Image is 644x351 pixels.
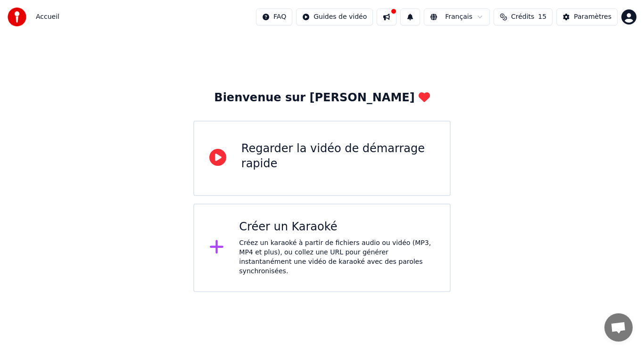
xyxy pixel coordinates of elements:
button: FAQ [256,8,292,25]
button: Paramètres [556,8,618,25]
div: Regarder la vidéo de démarrage rapide [241,141,435,171]
img: youka [8,8,26,26]
span: Accueil [36,12,59,22]
span: 15 [538,12,546,22]
div: Paramètres [574,12,611,22]
nav: breadcrumb [36,12,59,22]
a: Ouvrir le chat [604,313,633,342]
div: Créez un karaoké à partir de fichiers audio ou vidéo (MP3, MP4 et plus), ou collez une URL pour g... [239,238,435,276]
button: Crédits15 [494,8,553,25]
div: Créer un Karaoké [239,220,435,235]
button: Guides de vidéo [296,8,373,25]
div: Bienvenue sur [PERSON_NAME] [214,90,429,106]
span: Crédits [511,12,534,22]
